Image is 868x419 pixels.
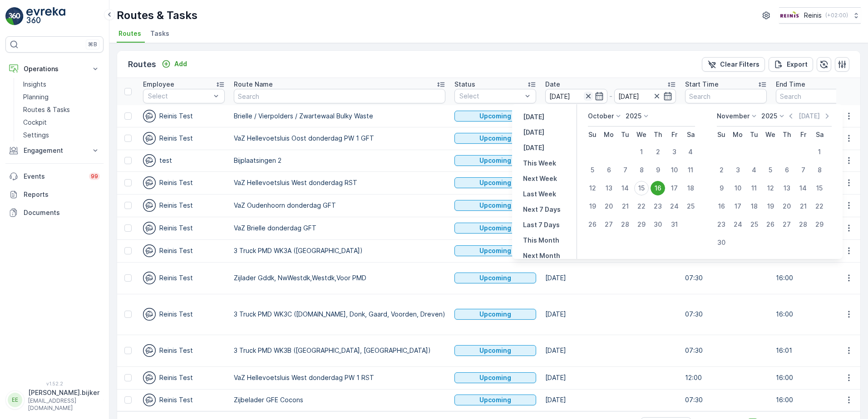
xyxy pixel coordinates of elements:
[634,217,649,232] div: 29
[776,395,858,404] p: 16:00
[454,245,536,256] button: Upcoming
[143,222,156,234] img: svg%3e
[796,199,810,214] div: 21
[776,273,858,283] p: 16:00
[143,110,156,122] img: svg%3e
[714,199,729,214] div: 16
[26,7,65,25] img: logo_light-DOdMpM7g.png
[685,395,767,404] p: 07:30
[479,273,511,283] p: Upcoming
[730,199,745,214] div: 17
[714,217,729,232] div: 23
[519,112,548,122] button: Yesterday
[479,156,511,165] p: Upcoming
[143,222,225,234] div: Reinis Test
[5,60,104,78] button: Operations
[541,335,681,366] td: [DATE]
[683,181,698,195] div: 18
[811,127,828,143] th: Saturday
[776,346,858,355] p: 16:01
[124,157,132,164] div: Toggle Row Selected
[23,105,70,114] p: Routes & Tasks
[602,199,616,214] div: 20
[158,58,191,69] button: Add
[24,146,85,155] p: Engagement
[523,159,556,168] p: This Week
[825,12,848,19] p: ( +02:00 )
[234,134,445,143] p: VaZ Hellevoetsluis Oost donderdag PW 1 GFT
[667,181,681,195] div: 17
[454,372,536,383] button: Upcoming
[523,143,544,152] p: [DATE]
[143,272,156,284] img: svg%3e
[24,172,84,181] p: Events
[234,346,445,355] p: 3 Truck PMD WK3B ([GEOGRAPHIC_DATA], [GEOGRAPHIC_DATA])
[651,217,665,232] div: 30
[20,78,104,91] a: Insights
[143,272,225,284] div: Reinis Test
[685,273,767,283] p: 07:30
[20,91,104,103] a: Planning
[683,163,698,177] div: 11
[650,127,666,143] th: Thursday
[454,273,536,283] button: Upcoming
[812,145,827,159] div: 1
[761,112,777,121] p: 2025
[651,199,665,214] div: 23
[812,163,827,177] div: 8
[602,217,616,232] div: 27
[812,217,827,232] div: 29
[143,344,225,357] div: Reinis Test
[747,163,761,177] div: 4
[143,176,156,189] img: svg%3e
[454,133,536,144] button: Upcoming
[143,371,225,384] div: Reinis Test
[796,181,810,195] div: 14
[234,224,445,233] p: VaZ Brielle donderdag GFT
[618,181,632,195] div: 14
[454,309,536,320] button: Upcoming
[685,310,767,319] p: 07:30
[585,199,600,214] div: 19
[23,80,46,89] p: Insights
[763,217,778,232] div: 26
[143,244,225,257] div: Reinis Test
[519,142,548,153] button: Tomorrow
[479,134,511,143] p: Upcoming
[682,127,699,143] th: Saturday
[234,395,445,404] p: Zijbelader GFE Cocons
[633,127,650,143] th: Wednesday
[812,181,827,195] div: 15
[763,163,778,177] div: 5
[20,103,104,116] a: Routes & Tasks
[519,250,564,261] button: Next Month
[588,112,614,121] p: October
[618,163,632,177] div: 7
[454,345,536,356] button: Upcoming
[720,60,759,69] p: Clear Filters
[519,127,548,138] button: Today
[5,185,104,204] a: Reports
[479,178,511,187] p: Upcoming
[20,116,104,129] a: Cockpit
[143,80,174,89] p: Employee
[5,141,104,160] button: Engagement
[234,178,445,187] p: VaZ Hellevoetsluis West donderdag RST
[523,190,556,199] p: Last Week
[667,217,681,232] div: 31
[601,127,617,143] th: Monday
[5,7,24,25] img: logo
[24,208,100,217] p: Documents
[747,199,761,214] div: 18
[602,181,616,195] div: 13
[776,89,858,103] input: Search
[799,112,820,121] p: [DATE]
[234,156,445,165] p: Bijplaatsingen 2
[651,163,665,177] div: 9
[479,310,511,319] p: Upcoming
[730,181,745,195] div: 10
[523,236,559,245] p: This Month
[124,224,132,232] div: Toggle Row Selected
[234,201,445,210] p: VaZ Oudenhoorn donderdag GFT
[5,381,104,386] span: v 1.52.2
